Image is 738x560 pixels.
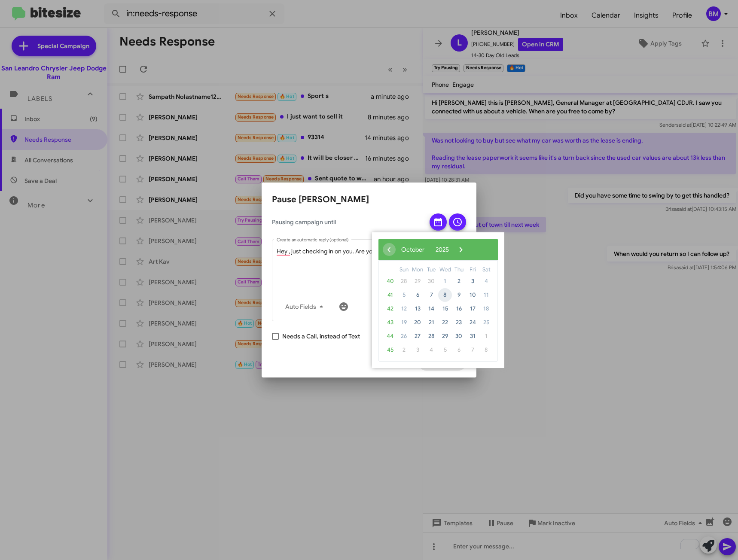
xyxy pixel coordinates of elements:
[466,274,479,288] span: 3
[411,302,424,316] span: 13
[411,316,424,329] span: 20
[452,265,466,274] th: weekday
[424,329,438,343] span: 28
[272,218,422,226] span: Pausing campaign until
[285,299,326,314] span: Auto Fields
[411,274,424,288] span: 29
[272,193,466,207] h2: Pause [PERSON_NAME]
[424,302,438,316] span: 14
[383,316,397,329] span: 43
[397,265,411,274] th: weekday
[438,329,452,343] span: 29
[383,288,397,302] span: 41
[452,329,466,343] span: 30
[452,274,466,288] span: 2
[282,331,360,341] span: Needs a Call, instead of Text
[452,302,466,316] span: 16
[466,343,479,357] span: 7
[411,329,424,343] span: 27
[438,343,452,357] span: 5
[397,288,411,302] span: 5
[372,232,504,368] bs-datepicker-container: calendar
[479,274,493,288] span: 4
[452,343,466,357] span: 6
[383,343,397,357] span: 45
[454,243,467,256] button: ›
[424,316,438,329] span: 21
[452,288,466,302] span: 9
[479,343,493,357] span: 8
[466,288,479,302] span: 10
[278,299,333,314] button: Auto Fields
[397,329,411,343] span: 26
[479,329,493,343] span: 1
[424,265,438,274] th: weekday
[438,288,452,302] span: 8
[383,243,467,251] bs-datepicker-navigation-view: ​ ​ ​
[438,265,452,274] th: weekday
[430,243,454,256] button: 2025
[397,274,411,288] span: 28
[383,243,396,256] span: ‹
[411,288,424,302] span: 6
[383,302,397,316] span: 42
[424,274,438,288] span: 30
[466,316,479,329] span: 24
[466,329,479,343] span: 31
[436,246,449,253] span: 2025
[466,302,479,316] span: 17
[401,246,424,253] span: October
[452,316,466,329] span: 23
[424,288,438,302] span: 7
[479,302,493,316] span: 18
[277,247,462,292] textarea: To enrich screen reader interactions, please activate Accessibility in Grammarly extension settings
[397,343,411,357] span: 2
[479,265,493,274] th: weekday
[479,288,493,302] span: 11
[466,265,479,274] th: weekday
[411,343,424,357] span: 3
[397,302,411,316] span: 12
[383,274,397,288] span: 40
[397,316,411,329] span: 19
[438,302,452,316] span: 15
[383,329,397,343] span: 44
[438,316,452,329] span: 22
[396,243,430,256] button: October
[479,316,493,329] span: 25
[411,265,424,274] th: weekday
[424,343,438,357] span: 4
[438,274,452,288] span: 1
